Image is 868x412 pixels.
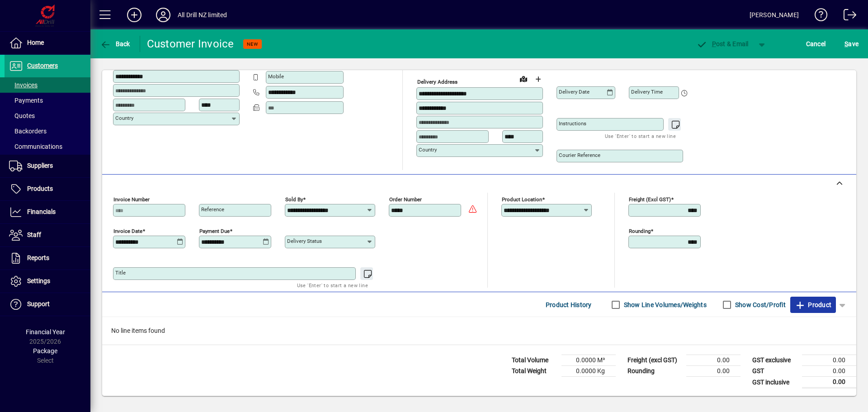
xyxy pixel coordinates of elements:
[507,366,561,377] td: Total Weight
[419,147,437,153] mat-label: Country
[27,208,56,215] span: Financials
[686,366,741,377] td: 0.00
[795,298,831,312] span: Product
[559,120,586,127] mat-label: Instructions
[542,297,595,313] button: Product History
[102,317,856,345] div: No line items found
[27,231,41,238] span: Staff
[27,62,58,69] span: Customers
[115,270,126,276] mat-label: Title
[531,72,545,86] button: Choose address
[842,36,861,52] button: Save
[5,224,90,246] a: Staff
[9,112,35,119] span: Quotes
[9,143,62,150] span: Communications
[247,41,258,47] span: NEW
[804,36,828,52] button: Cancel
[268,73,284,80] mat-label: Mobile
[147,37,234,51] div: Customer Invoice
[629,228,651,234] mat-label: Rounding
[561,366,616,377] td: 0.0000 Kg
[844,40,848,47] span: S
[27,300,50,308] span: Support
[27,254,49,261] span: Reports
[27,39,44,46] span: Home
[559,152,600,158] mat-label: Courier Reference
[623,366,686,377] td: Rounding
[802,366,856,377] td: 0.00
[5,155,90,177] a: Suppliers
[27,185,53,192] span: Products
[9,128,47,135] span: Backorders
[285,196,303,203] mat-label: Sold by
[546,298,592,312] span: Product History
[27,277,50,284] span: Settings
[748,377,802,388] td: GST inclusive
[733,300,786,309] label: Show Cost/Profit
[502,196,542,203] mat-label: Product location
[516,71,531,86] a: View on map
[287,238,322,244] mat-label: Delivery status
[623,355,686,366] td: Freight (excl GST)
[507,355,561,366] td: Total Volume
[837,2,857,31] a: Logout
[806,37,826,51] span: Cancel
[5,123,90,139] a: Backorders
[5,32,90,54] a: Home
[120,7,149,23] button: Add
[629,196,671,203] mat-label: Freight (excl GST)
[802,377,856,388] td: 0.00
[748,366,802,377] td: GST
[90,36,140,52] app-page-header-button: Back
[199,228,230,234] mat-label: Payment due
[5,270,90,293] a: Settings
[297,280,368,290] mat-hint: Use 'Enter' to start a new line
[605,131,676,141] mat-hint: Use 'Enter' to start a new line
[748,355,802,366] td: GST exclusive
[686,355,741,366] td: 0.00
[808,2,828,31] a: Knowledge Base
[692,36,753,52] button: Post & Email
[622,300,707,309] label: Show Line Volumes/Weights
[9,81,38,89] span: Invoices
[178,8,227,22] div: All Drill NZ limited
[113,196,150,203] mat-label: Invoice number
[389,196,422,203] mat-label: Order number
[9,97,43,104] span: Payments
[5,201,90,223] a: Financials
[802,355,856,366] td: 0.00
[559,89,590,95] mat-label: Delivery date
[113,228,142,234] mat-label: Invoice date
[5,77,90,93] a: Invoices
[27,162,53,169] span: Suppliers
[100,40,130,47] span: Back
[790,297,836,313] button: Product
[561,355,616,366] td: 0.0000 M³
[26,328,65,336] span: Financial Year
[5,293,90,316] a: Support
[631,89,663,95] mat-label: Delivery time
[5,93,90,108] a: Payments
[712,40,716,47] span: P
[844,37,859,51] span: ave
[115,115,133,121] mat-label: Country
[33,347,57,355] span: Package
[149,7,178,23] button: Profile
[750,8,799,22] div: [PERSON_NAME]
[5,178,90,200] a: Products
[5,108,90,123] a: Quotes
[5,247,90,270] a: Reports
[5,139,90,154] a: Communications
[696,40,749,47] span: ost & Email
[98,36,132,52] button: Back
[201,206,224,213] mat-label: Reference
